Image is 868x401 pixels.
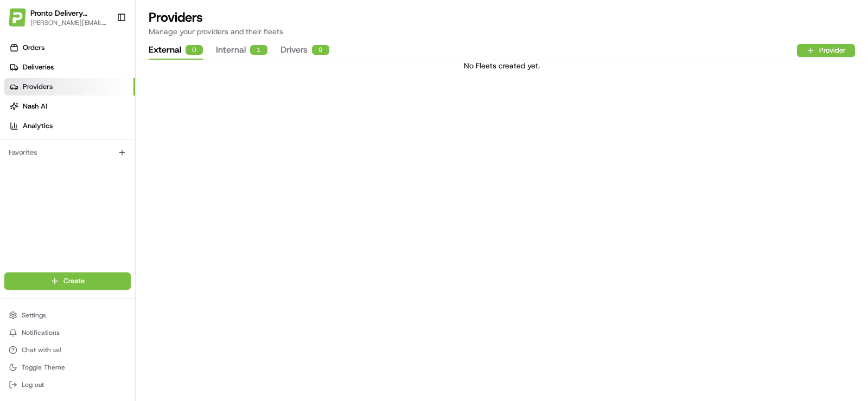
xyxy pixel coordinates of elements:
p: Manage your providers and their fleets [149,26,855,37]
button: Internal [216,41,267,60]
div: 1 [250,45,267,55]
button: Settings [4,308,131,323]
button: Pronto Delivery ServicePronto Delivery Service[PERSON_NAME][EMAIL_ADDRESS][DOMAIN_NAME] [4,4,112,30]
a: Nash AI [4,98,135,115]
button: Provider [797,44,855,57]
span: Settings [22,311,46,320]
span: Analytics [23,121,53,131]
span: Providers [23,82,53,92]
span: Notifications [22,328,60,337]
a: Deliveries [4,59,135,76]
span: Chat with us! [22,346,61,354]
button: Create [4,272,131,290]
button: Notifications [4,325,131,340]
button: Drivers [280,41,329,60]
button: Chat with us! [4,342,131,358]
a: Providers [4,78,135,96]
button: Log out [4,377,131,392]
button: External [149,41,203,60]
span: Nash AI [23,101,47,111]
div: 0 [186,45,203,55]
a: Analytics [4,117,135,135]
span: Log out [22,380,44,389]
img: Pronto Delivery Service [9,8,26,26]
div: No Fleets created yet. [136,60,868,71]
div: 9 [312,45,329,55]
span: Create [63,276,85,286]
span: Toggle Theme [22,363,65,372]
div: Favorites [4,144,131,161]
span: Orders [23,43,44,53]
button: Pronto Delivery Service [30,8,108,18]
button: [PERSON_NAME][EMAIL_ADDRESS][DOMAIN_NAME] [30,18,108,27]
button: Toggle Theme [4,360,131,375]
a: Orders [4,39,135,56]
h1: Providers [149,9,855,26]
span: Deliveries [23,62,54,72]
